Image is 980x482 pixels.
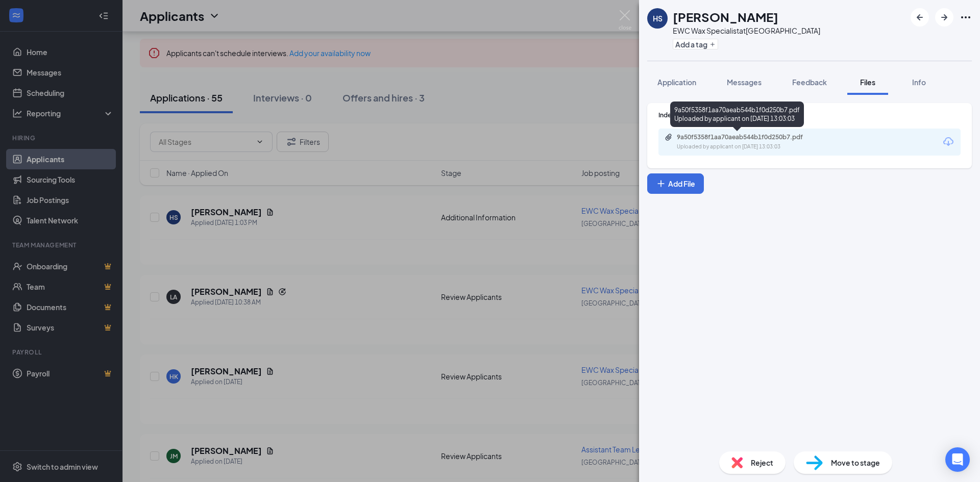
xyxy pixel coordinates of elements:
span: Feedback [792,78,827,87]
span: Move to stage [831,457,880,468]
svg: ArrowLeftNew [914,11,926,23]
span: Info [912,78,926,87]
span: Messages [727,78,762,87]
svg: Plus [709,41,716,47]
button: Add FilePlus [647,173,704,194]
button: ArrowRight [935,8,953,27]
button: PlusAdd a tag [673,39,718,49]
h1: [PERSON_NAME] [673,8,778,26]
div: Indeed Resume [658,111,961,119]
span: Files [860,78,875,87]
svg: Download [942,136,954,148]
div: Uploaded by applicant on [DATE] 13:03:03 [677,143,830,151]
span: Application [657,78,696,87]
div: 9a50f5358f1aa70aeab544b1f0d250b7.pdf [677,133,820,141]
div: Open Intercom Messenger [945,447,970,472]
span: Reject [751,457,773,468]
div: EWC Wax Specialist at [GEOGRAPHIC_DATA] [673,26,820,36]
div: HS [653,13,663,23]
svg: ArrowRight [938,11,950,23]
button: ArrowLeftNew [911,8,929,27]
svg: Plus [656,179,666,189]
svg: Paperclip [665,133,673,141]
a: Paperclip9a50f5358f1aa70aeab544b1f0d250b7.pdfUploaded by applicant on [DATE] 13:03:03 [665,133,830,151]
svg: Ellipses [960,11,972,23]
div: 9a50f5358f1aa70aeab544b1f0d250b7.pdf Uploaded by applicant on [DATE] 13:03:03 [670,102,804,127]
